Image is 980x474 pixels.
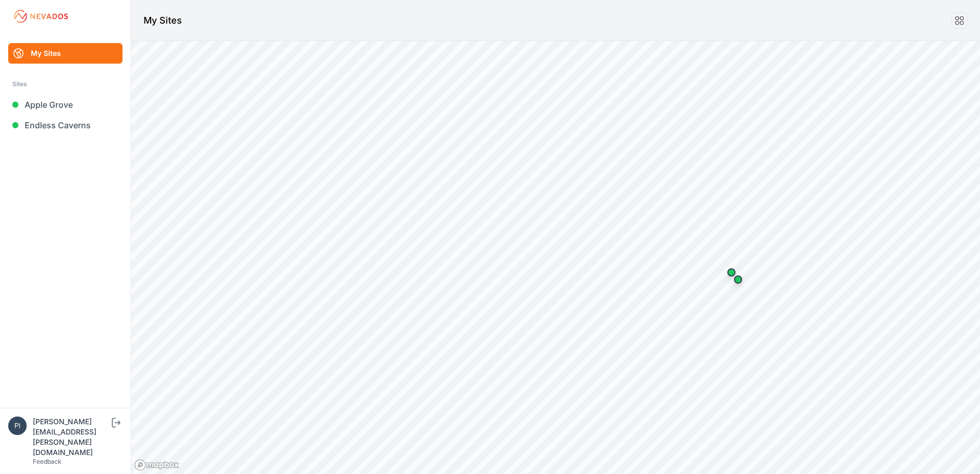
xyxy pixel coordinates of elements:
img: Nevados [12,8,70,25]
h1: My Sites [144,13,182,28]
a: Feedback [33,458,62,465]
a: Apple Grove [8,94,122,115]
a: My Sites [8,43,122,64]
a: Mapbox logo [134,459,179,471]
a: Endless Caverns [8,115,122,135]
div: Map marker [721,262,742,283]
div: [PERSON_NAME][EMAIL_ADDRESS][PERSON_NAME][DOMAIN_NAME] [33,417,110,458]
img: piotr.kolodziejczyk@energix-group.com [8,417,27,435]
div: Sites [12,78,118,90]
canvas: Map [131,41,980,474]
